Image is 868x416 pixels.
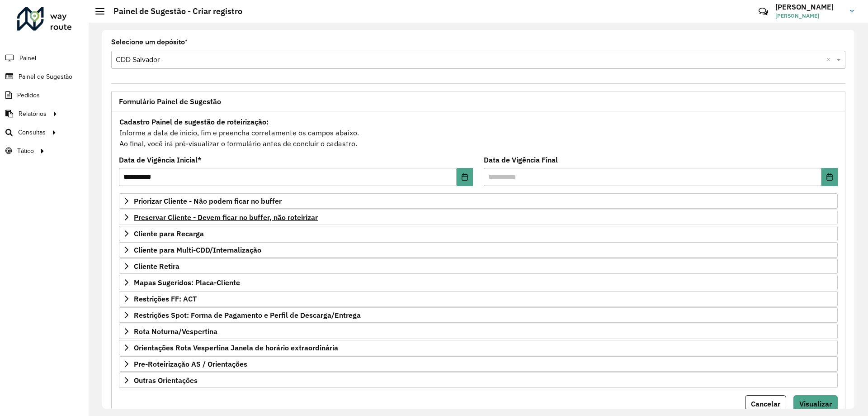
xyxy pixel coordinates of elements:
[793,395,838,412] button: Visualizar
[775,3,843,11] h3: [PERSON_NAME]
[826,54,834,65] span: Clear all
[119,98,221,105] span: Formulário Painel de Sugestão
[17,91,40,100] span: Pedidos
[19,109,47,119] span: Relatórios
[134,214,318,221] span: Preservar Cliente - Devem ficar no buffer, não roteirizar
[18,128,46,137] span: Consultas
[119,291,838,306] a: Restrições FF: ACT
[134,344,338,351] span: Orientações Rota Vespertina Janela de horário extraordinária
[134,246,261,253] span: Cliente para Multi-CDD/Internalização
[457,168,473,186] button: Choose Date
[134,230,204,237] span: Cliente para Recarga
[119,307,838,323] a: Restrições Spot: Forma de Pagamento e Perfil de Descarga/Entrega
[119,117,269,126] strong: Cadastro Painel de sugestão de roteirização:
[17,146,34,156] span: Tático
[775,12,843,20] span: [PERSON_NAME]
[134,197,282,205] span: Priorizar Cliente - Não podem ficar no buffer
[134,263,179,270] span: Cliente Retira
[119,356,838,372] a: Pre-Roteirização AS / Orientações
[484,154,558,165] label: Data de Vigência Final
[19,53,36,63] span: Painel
[134,360,247,368] span: Pre-Roteirização AS / Orientações
[751,399,780,408] span: Cancelar
[104,6,242,16] h2: Painel de Sugestão - Criar registro
[119,210,838,225] a: Preservar Cliente - Devem ficar no buffer, não roteirizar
[134,279,240,286] span: Mapas Sugeridos: Placa-Cliente
[134,311,361,319] span: Restrições Spot: Forma de Pagamento e Perfil de Descarga/Entrega
[754,2,773,21] a: Contato Rápido
[111,37,188,48] label: Selecione um depósito
[119,275,838,290] a: Mapas Sugeridos: Placa-Cliente
[119,242,838,258] a: Cliente para Multi-CDD/Internalização
[134,328,217,335] span: Rota Noturna/Vespertina
[119,226,838,241] a: Cliente para Recarga
[119,154,202,165] label: Data de Vigência Inicial
[745,395,786,412] button: Cancelar
[821,168,838,186] button: Choose Date
[119,373,838,388] a: Outras Orientações
[19,72,72,81] span: Painel de Sugestão
[134,295,197,302] span: Restrições FF: ACT
[119,193,838,209] a: Priorizar Cliente - Não podem ficar no buffer
[799,399,832,408] span: Visualizar
[119,116,838,149] div: Informe a data de inicio, fim e preencha corretamente os campos abaixo. Ao final, você irá pré-vi...
[134,377,198,384] span: Outras Orientações
[119,340,838,355] a: Orientações Rota Vespertina Janela de horário extraordinária
[119,324,838,339] a: Rota Noturna/Vespertina
[119,258,838,274] a: Cliente Retira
